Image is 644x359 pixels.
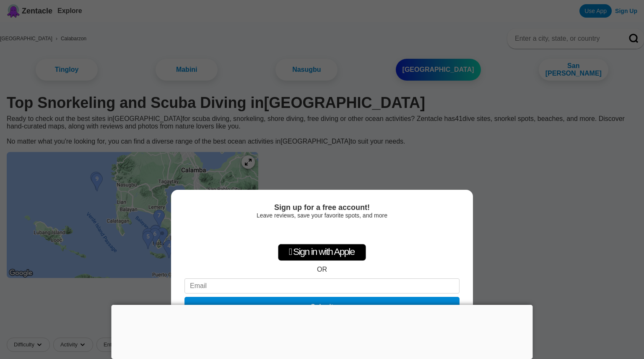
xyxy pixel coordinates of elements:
iframe: Advertisement [112,305,533,357]
div: OR [317,266,327,273]
div: Sign in with Apple [278,244,366,261]
div: Leave reviews, save your favorite spots, and more [184,212,460,219]
iframe: Button na Mag-sign in gamit ang Google [275,223,369,241]
input: Email [184,278,460,293]
button: Submit [184,297,460,317]
div: Sign up for a free account! [184,203,460,212]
